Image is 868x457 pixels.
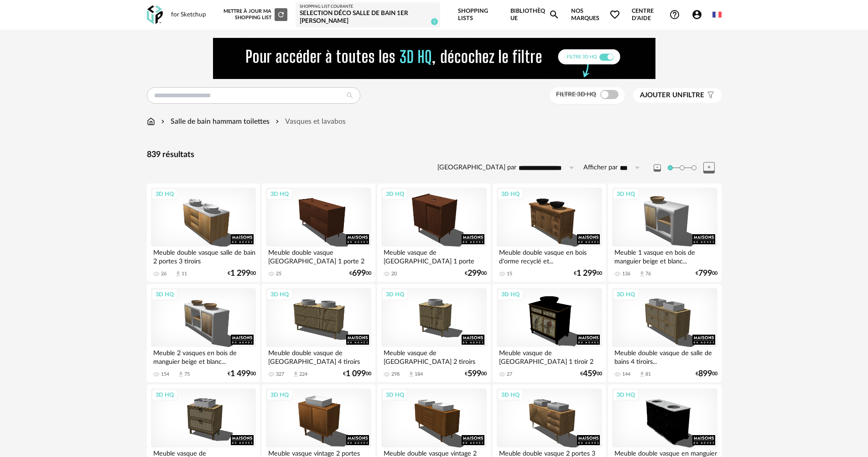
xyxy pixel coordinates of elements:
[669,9,680,20] span: Help Circle Outline icon
[147,184,260,282] a: 3D HQ Meuble double vasque salle de bain 2 portes 3 tiroirs 26 Download icon 11 €1 29900
[262,184,375,282] a: 3D HQ Meuble double vasque [GEOGRAPHIC_DATA] 1 porte 2 tiroirs 25 €69900
[343,371,371,377] div: € 00
[493,284,606,383] a: 3D HQ Meuble vasque de [GEOGRAPHIC_DATA] 1 tiroir 2 portes... 27 €45900
[613,389,639,401] div: 3D HQ
[266,389,293,401] div: 3D HQ
[300,4,436,26] a: Shopping List courante Selection déco Salle de bain 1er [PERSON_NAME] 2
[691,9,707,20] span: Account Circle icon
[230,270,250,277] span: 1 299
[613,289,639,300] div: 3D HQ
[266,347,371,365] div: Meuble double vasque de [GEOGRAPHIC_DATA] 4 tiroirs
[698,371,712,377] span: 899
[574,270,602,277] div: € 00
[622,371,630,378] div: 144
[277,12,285,17] span: Refresh icon
[381,347,486,365] div: Meuble vasque de [GEOGRAPHIC_DATA] 2 tiroirs
[712,10,721,19] img: fr
[147,284,260,383] a: 3D HQ Meuble 2 vasques en bois de manguier beige et blanc... 154 Download icon 75 €1 49900
[171,11,206,19] div: for Sketchup
[151,289,178,300] div: 3D HQ
[645,271,651,277] div: 76
[622,271,630,277] div: 136
[639,371,645,378] span: Download icon
[266,247,371,265] div: Meuble double vasque [GEOGRAPHIC_DATA] 1 porte 2 tiroirs
[431,18,438,25] span: 2
[580,371,602,377] div: € 00
[184,371,190,378] div: 75
[300,10,436,26] div: Selection déco Salle de bain 1er [PERSON_NAME]
[292,371,299,378] span: Download icon
[276,271,281,277] div: 25
[696,270,717,277] div: € 00
[640,91,704,100] span: filtre
[691,9,702,20] span: Account Circle icon
[230,371,250,377] span: 1 499
[382,389,408,401] div: 3D HQ
[465,371,487,377] div: € 00
[556,91,596,98] span: Filtre 3D HQ
[613,188,639,200] div: 3D HQ
[507,271,512,277] div: 15
[381,247,486,265] div: Meuble vasque de [GEOGRAPHIC_DATA] 1 porte coulissante
[468,371,481,377] span: 599
[182,271,187,277] div: 11
[698,270,712,277] span: 799
[151,188,178,200] div: 3D HQ
[391,271,397,277] div: 20
[266,289,293,300] div: 3D HQ
[161,271,166,277] div: 26
[465,270,487,277] div: € 00
[608,284,721,383] a: 3D HQ Meuble double vasque de salle de bains 4 tiroirs... 144 Download icon 81 €89900
[497,389,524,401] div: 3D HQ
[382,188,408,200] div: 3D HQ
[222,8,287,21] div: Mettre à jour ma Shopping List
[151,347,256,365] div: Meuble 2 vasques en bois de manguier beige et blanc...
[262,284,375,383] a: 3D HQ Meuble double vasque de [GEOGRAPHIC_DATA] 4 tiroirs 327 Download icon 224 €1 09900
[639,270,645,277] span: Download icon
[159,116,166,127] img: svg+xml;base64,PHN2ZyB3aWR0aD0iMTYiIGhlaWdodD0iMTYiIHZpZXdCb3g9IjAgMCAxNiAxNiIgZmlsbD0ibm9uZSIgeG...
[151,389,178,401] div: 3D HQ
[377,184,490,282] a: 3D HQ Meuble vasque de [GEOGRAPHIC_DATA] 1 porte coulissante 20 €29900
[177,371,184,378] span: Download icon
[549,9,560,20] span: Magnify icon
[175,270,182,277] span: Download icon
[382,289,408,300] div: 3D HQ
[161,371,169,378] div: 154
[151,247,256,265] div: Meuble double vasque salle de bain 2 portes 3 tiroirs
[577,270,597,277] span: 1 299
[609,9,620,20] span: Heart Outline icon
[266,188,293,200] div: 3D HQ
[437,163,516,172] label: [GEOGRAPHIC_DATA] par
[640,92,683,99] span: Ajouter un
[377,284,490,383] a: 3D HQ Meuble vasque de [GEOGRAPHIC_DATA] 2 tiroirs 298 Download icon 184 €59900
[493,184,606,282] a: 3D HQ Meuble double vasque en bois d'orme recyclé et... 15 €1 29900
[228,270,256,277] div: € 00
[300,4,436,10] div: Shopping List courante
[352,270,366,277] span: 699
[228,371,256,377] div: € 00
[583,371,597,377] span: 459
[468,270,481,277] span: 299
[147,5,163,24] img: OXP
[276,371,284,378] div: 327
[632,7,680,22] span: Centre d'aideHelp Circle Outline icon
[159,116,270,127] div: Salle de bain hammam toilettes
[507,371,512,378] div: 27
[147,150,722,160] div: 839 résultats
[497,247,602,265] div: Meuble double vasque en bois d'orme recyclé et...
[346,371,366,377] span: 1 099
[497,347,602,365] div: Meuble vasque de [GEOGRAPHIC_DATA] 1 tiroir 2 portes...
[299,371,307,378] div: 224
[349,270,371,277] div: € 00
[213,38,655,79] img: FILTRE%20HQ%20NEW_V1%20(4).gif
[497,289,524,300] div: 3D HQ
[583,163,618,172] label: Afficher par
[633,88,722,103] button: Ajouter unfiltre Filter icon
[612,247,717,265] div: Meuble 1 vasque en bois de manguier beige et blanc...
[147,116,155,127] img: svg+xml;base64,PHN2ZyB3aWR0aD0iMTYiIGhlaWdodD0iMTciIHZpZXdCb3g9IjAgMCAxNiAxNyIgZmlsbD0ibm9uZSIgeG...
[497,188,524,200] div: 3D HQ
[696,371,717,377] div: € 00
[704,91,715,100] span: Filter icon
[608,184,721,282] a: 3D HQ Meuble 1 vasque en bois de manguier beige et blanc... 136 Download icon 76 €79900
[645,371,651,378] div: 81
